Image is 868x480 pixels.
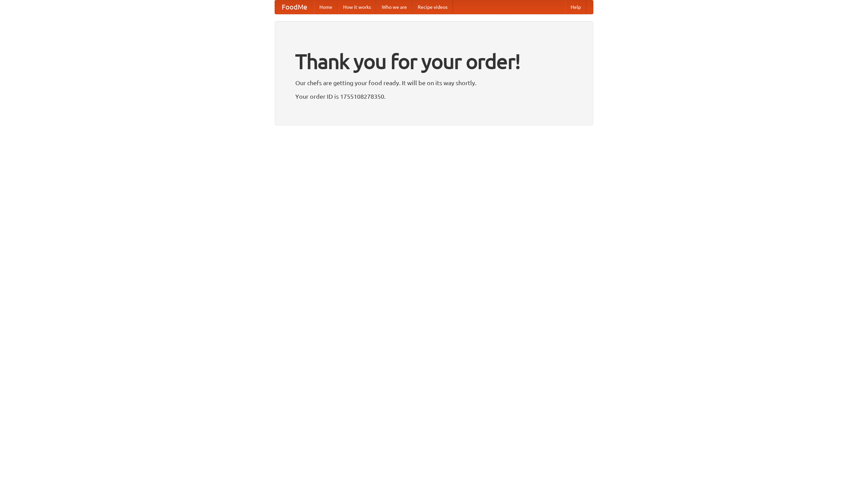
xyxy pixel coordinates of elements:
a: Recipe videos [412,0,453,14]
a: FoodMe [275,0,314,14]
a: Who we are [376,0,412,14]
a: How it works [338,0,376,14]
p: Our chefs are getting your food ready. It will be on its way shortly. [295,78,573,88]
p: Your order ID is 1755108278350. [295,91,573,101]
h1: Thank you for your order! [295,45,573,78]
a: Help [565,0,586,14]
a: Home [314,0,338,14]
